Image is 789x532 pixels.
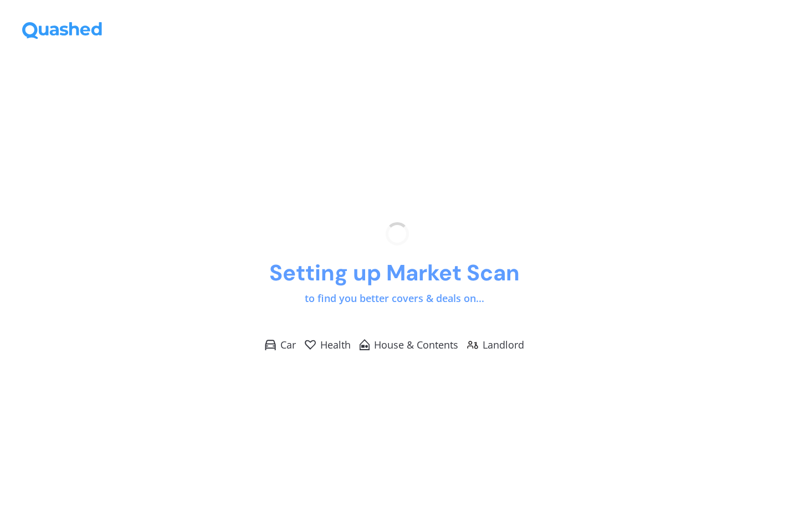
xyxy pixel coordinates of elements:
h1: Setting up Market Scan [269,259,520,287]
p: to find you better covers & deals on... [305,291,484,306]
span: Landlord [483,338,524,352]
span: House & Contents [374,338,458,352]
img: Landlord [467,341,478,349]
span: Health [320,338,351,352]
img: Health [305,340,316,350]
span: Car [280,338,296,352]
img: House & Contents [360,339,370,350]
img: Car [265,340,276,350]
